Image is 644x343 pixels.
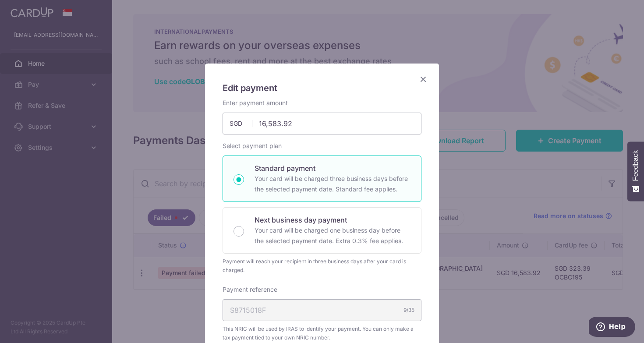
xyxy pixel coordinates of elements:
button: Close [418,74,428,85]
span: This NRIC will be used by IRAS to identify your payment. You can only make a tax payment tied to ... [223,325,421,342]
p: Your card will be charged three business days before the selected payment date. Standard fee appl... [255,173,410,194]
label: Payment reference [223,285,277,294]
div: Payment will reach your recipient in three business days after your card is charged. [223,257,421,275]
label: Enter payment amount [223,99,288,107]
span: SGD [230,119,252,128]
input: 0.00 [223,113,421,134]
label: Select payment plan [223,141,282,150]
div: 9/35 [403,306,414,315]
span: Feedback [632,150,640,181]
p: Next business day payment [255,215,410,225]
p: Your card will be charged one business day before the selected payment date. Extra 0.3% fee applies. [255,225,410,246]
button: Feedback - Show survey [627,141,644,201]
iframe: Opens a widget where you can find more information [589,317,635,339]
h5: Edit payment [223,81,421,95]
p: Standard payment [255,163,410,173]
